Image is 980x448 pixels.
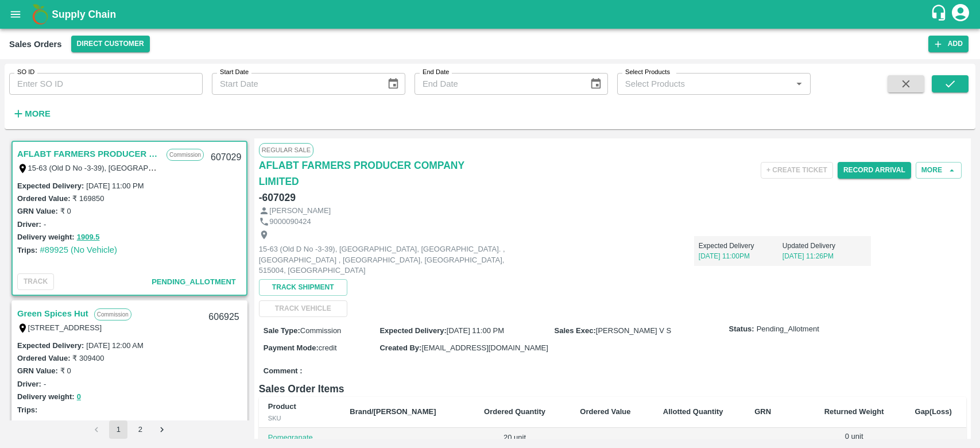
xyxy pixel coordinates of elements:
[484,407,545,416] b: Ordered Quantity
[2,1,29,28] button: open drawer
[17,354,70,362] label: Ordered Value:
[9,104,53,123] button: More
[259,381,966,397] h6: Sales Order Items
[44,220,46,229] label: -
[17,306,88,321] a: Green Spices Hut
[264,326,300,335] label: Sale Type :
[17,181,84,190] label: Expected Delivery :
[259,143,313,157] span: Regular Sale
[555,326,596,335] label: Sales Exec :
[269,206,331,217] p: [PERSON_NAME]
[71,36,150,52] button: Select DC
[916,162,962,179] button: More
[72,194,104,203] label: ₹ 169850
[268,432,332,443] p: Pomegranate
[379,343,421,352] label: Created By :
[447,326,504,335] span: [DATE] 11:00 PM
[28,323,102,332] label: [STREET_ADDRESS]
[60,207,71,215] label: ₹ 0
[17,220,41,229] label: Driver:
[259,157,495,190] a: AFLABT FARMERS PRODUCER COMPANY LIMITED
[792,76,807,91] button: Open
[268,413,332,423] div: SKU
[824,407,884,416] b: Returned Weight
[77,231,100,244] button: 1909.5
[264,366,303,377] label: Comment :
[212,73,378,95] input: Start Date
[202,304,246,331] div: 606925
[754,407,771,416] b: GRN
[259,244,517,276] p: 15-63 (Old D No -3-39), [GEOGRAPHIC_DATA], [GEOGRAPHIC_DATA]. , [GEOGRAPHIC_DATA] , [GEOGRAPHIC_D...
[259,190,296,206] h6: - 607029
[300,326,342,335] span: Commission
[783,241,866,251] p: Updated Delivery
[17,392,75,401] label: Delivery weight:
[94,308,131,320] p: Commission
[17,207,58,215] label: GRN Value:
[28,163,631,172] label: 15-63 (Old D No -3-39), [GEOGRAPHIC_DATA], [GEOGRAPHIC_DATA]. , [GEOGRAPHIC_DATA] , [GEOGRAPHIC_D...
[44,380,46,388] label: -
[580,407,630,416] b: Ordered Value
[17,233,75,241] label: Delivery weight:
[621,76,788,91] input: Select Products
[915,407,952,416] b: Gap(Loss)
[663,407,723,416] b: Allotted Quantity
[86,181,144,190] label: [DATE] 11:00 PM
[930,4,950,25] div: customer-support
[40,245,117,254] a: #89925 (No Vehicle)
[152,277,236,286] span: Pending_Allotment
[77,391,81,404] button: 0
[86,420,173,439] nav: pagination navigation
[838,162,911,179] button: Record Arrival
[596,326,671,335] span: [PERSON_NAME] V S
[17,380,41,388] label: Driver:
[585,73,607,95] button: Choose date
[72,354,104,362] label: ₹ 309400
[220,68,249,77] label: Start Date
[29,3,52,26] img: logo
[928,36,969,52] button: Add
[109,420,127,439] button: page 1
[17,68,34,77] label: SO ID
[259,279,347,296] button: Track Shipment
[757,324,819,335] span: Pending_Allotment
[421,343,548,352] span: [EMAIL_ADDRESS][DOMAIN_NAME]
[17,366,58,375] label: GRN Value:
[166,149,204,161] p: Commission
[52,9,116,20] b: Supply Chain
[9,73,203,95] input: Enter SO ID
[204,144,248,171] div: 607029
[86,341,143,350] label: [DATE] 12:00 AM
[729,324,754,335] label: Status:
[17,246,37,254] label: Trips:
[379,326,446,335] label: Expected Delivery :
[9,37,62,52] div: Sales Orders
[423,68,449,77] label: End Date
[950,2,971,26] div: account of current user
[699,251,783,261] p: [DATE] 11:00PM
[17,405,37,414] label: Trips:
[17,146,161,161] a: AFLABT FARMERS PRODUCER COMPANY LIMITED
[264,343,319,352] label: Payment Mode :
[17,194,70,203] label: Ordered Value:
[319,343,337,352] span: credit
[269,217,311,227] p: 9000090424
[625,68,670,77] label: Select Products
[131,420,149,439] button: Go to page 2
[699,241,783,251] p: Expected Delivery
[60,366,71,375] label: ₹ 0
[17,341,84,350] label: Expected Delivery :
[153,420,171,439] button: Go to next page
[783,251,866,261] p: [DATE] 11:26PM
[382,73,404,95] button: Choose date
[52,6,930,22] a: Supply Chain
[268,402,296,411] b: Product
[25,109,51,118] strong: More
[415,73,580,95] input: End Date
[350,407,436,416] b: Brand/[PERSON_NAME]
